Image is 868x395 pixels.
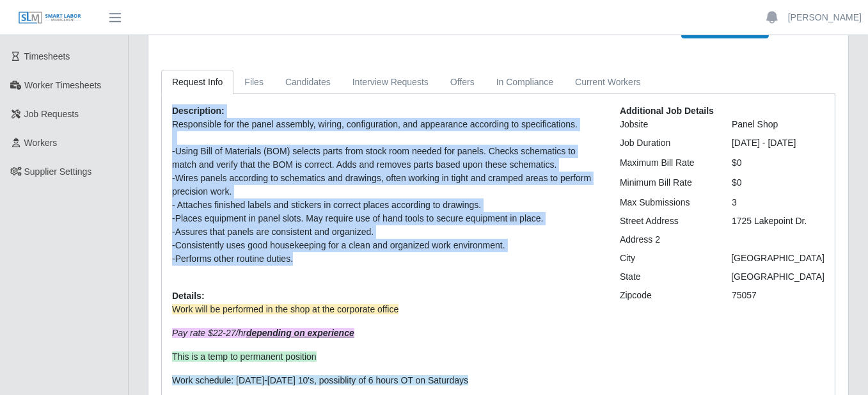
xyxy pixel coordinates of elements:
[172,198,601,212] div: - Attaches finished labels and stickers in correct places according to drawings.
[172,225,601,239] div: -Assures that panels are consistent and organized.
[610,118,722,131] div: Jobsite
[610,136,722,150] div: Job Duration
[342,70,439,95] a: Interview Requests
[610,270,722,284] div: State
[722,176,834,189] div: $0
[18,11,82,25] img: SLM Logo
[722,156,834,170] div: $0
[233,70,274,95] a: Files
[788,11,862,24] a: [PERSON_NAME]
[564,70,651,95] a: Current Workers
[172,106,225,116] b: Description:
[610,289,722,302] div: Zipcode
[172,145,601,172] div: -Using Bill of Materials (BOM) selects parts from stock room needed for panels. Checks schematics...
[24,80,101,90] span: Worker Timesheets
[172,328,354,338] em: Pay rate $22-27/hr
[439,70,485,95] a: Offers
[722,136,834,150] div: [DATE] - [DATE]
[610,252,722,265] div: City
[620,106,714,116] b: Additional Job Details
[722,196,834,209] div: 3
[24,51,70,61] span: Timesheets
[24,109,79,119] span: Job Requests
[172,375,468,385] span: Work schedule: [DATE]-[DATE] 10's, possiblity of 6 hours OT on Saturdays
[172,304,398,314] span: Work will be performed in the shop at the corporate office
[161,70,233,95] a: Request Info
[610,156,722,170] div: Maximum Bill Rate
[485,70,565,95] a: In Compliance
[722,289,834,302] div: 75057
[722,118,834,131] div: Panel Shop
[722,252,834,265] div: [GEOGRAPHIC_DATA]
[610,214,722,228] div: Street Address
[610,233,722,246] div: Address 2
[722,270,834,284] div: [GEOGRAPHIC_DATA]
[24,138,58,148] span: Workers
[172,172,601,198] div: -Wires panels according to schematics and drawings, often working in tight and cramped areas to p...
[172,291,205,301] b: Details:
[172,252,601,266] div: -Performs other routine duties.
[172,351,317,362] span: This is a temp to permanent position
[172,118,601,131] div: Responsible for the panel assembly, wiring, configuration, and appearance according to specificat...
[172,239,601,252] div: -Consistently uses good housekeeping for a clean and organized work environment.
[722,214,834,228] div: 1725 Lakepoint Dr.
[610,196,722,209] div: Max Submissions
[274,70,342,95] a: Candidates
[172,212,601,225] div: -Places equipment in panel slots. May require use of hand tools to secure equipment in place.
[24,166,92,177] span: Supplier Settings
[246,328,354,338] strong: depending on experience
[610,176,722,189] div: Minimum Bill Rate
